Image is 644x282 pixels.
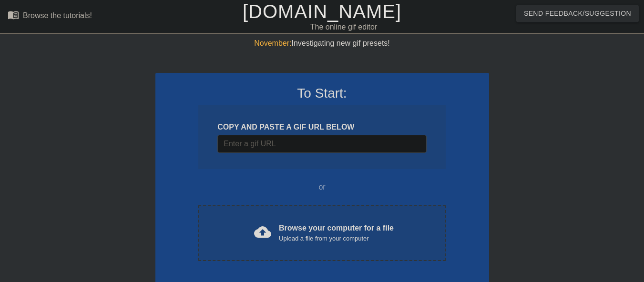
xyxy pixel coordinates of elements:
[254,39,291,47] span: November:
[524,8,631,20] span: Send Feedback/Suggestion
[243,1,401,22] a: [DOMAIN_NAME]
[217,135,426,153] input: Username
[279,222,394,243] div: Browse your computer for a file
[168,85,477,101] h3: To Start:
[219,21,468,33] div: The online gif editor
[279,234,394,243] div: Upload a file from your computer
[8,9,92,24] a: Browse the tutorials!
[23,11,92,20] div: Browse the tutorials!
[516,5,639,22] button: Send Feedback/Suggestion
[180,181,464,193] div: or
[217,121,426,133] div: COPY AND PASTE A GIF URL BELOW
[8,9,19,20] span: menu_book
[254,223,271,241] span: cloud_upload
[155,38,489,49] div: Investigating new gif presets!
